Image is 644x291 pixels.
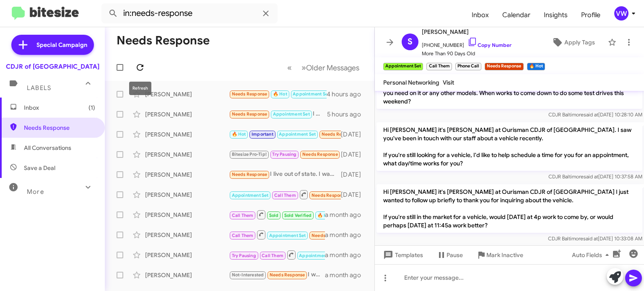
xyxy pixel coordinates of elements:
button: Mark Inactive [470,247,530,263]
div: [PERSON_NAME] [145,90,229,98]
div: a month ago [325,251,368,259]
span: Needs Response [302,152,338,157]
span: Appointment Set [269,233,306,238]
div: The said something about the 21 has some kinds damage at the last minute after I came there and t... [229,89,327,99]
div: [DATE] [341,191,368,199]
span: 🔥 Hot [317,213,332,218]
h1: Needs Response [117,34,210,47]
div: 4 hours ago [327,90,368,98]
p: Hi [PERSON_NAME] it's [PERSON_NAME] at Ourisman CDJR of [GEOGRAPHIC_DATA] I just wanted to follow... [377,184,642,233]
div: [DATE] [341,130,368,139]
div: a month ago [325,211,368,219]
span: » [301,62,306,73]
button: Apply Tags [542,35,604,50]
span: 🔥 Hot [232,131,246,137]
div: 5 hours ago [327,110,368,118]
small: Phone Call [455,63,481,70]
p: Hi [PERSON_NAME] it's [PERSON_NAME] at Ourisman CDJR of [GEOGRAPHIC_DATA]. I saw you've been in t... [377,122,642,171]
span: CDJR Baltimore [DATE] 10:37:58 AM [548,173,642,180]
span: 🔥 Hot [273,91,287,97]
span: Auto Fields [572,247,612,263]
span: All Conversations [24,144,71,152]
span: Call Them [232,233,254,238]
span: Sold Verified [284,213,312,218]
span: said at [584,173,598,180]
span: Visit [443,79,454,86]
span: Needs Response [270,272,305,278]
div: CDJR of [GEOGRAPHIC_DATA] [6,62,99,71]
button: Auto Fields [565,247,619,263]
button: Templates [375,247,430,263]
span: Templates [382,247,423,263]
span: Labels [27,84,51,92]
span: Personal Networking [383,79,439,86]
small: Call Them [426,63,452,70]
span: Appointment Set [273,111,310,117]
div: [PERSON_NAME] [145,231,229,239]
div: [DATE] [341,150,368,159]
a: Inbox [465,3,496,27]
div: [PERSON_NAME] [145,251,229,259]
span: Call Them [274,193,296,198]
span: Appointment Set [232,193,269,198]
span: said at [583,235,598,242]
span: Call Them [262,253,283,258]
div: [PERSON_NAME] [145,170,229,179]
div: I want a otd price [229,270,325,280]
span: More Than 90 Days Old [422,49,512,58]
span: Bitesize Pro-Tip! [232,152,267,157]
span: Call Them [232,213,254,218]
span: Save a Deal [24,164,55,172]
span: Needs Response [322,131,357,137]
div: [PERSON_NAME] [145,130,229,139]
span: Appointment Set [293,91,330,97]
a: Insights [537,3,574,27]
span: Needs Response [312,233,347,238]
span: « [287,62,292,73]
div: ok thxs [229,129,341,139]
div: [PERSON_NAME] [145,191,229,199]
div: I need an out the door price on the truck [229,109,327,119]
div: [PERSON_NAME] [145,271,229,279]
span: Pause [447,247,463,263]
a: Profile [574,3,607,27]
nav: Page navigation example [283,59,364,76]
div: Inbound Call [229,229,325,240]
div: You're welcome [229,209,325,220]
div: vw [614,6,628,21]
div: Good afternoon so I spoke with the lender they are willing to settle for $1000 to release the lie... [229,149,341,159]
span: Older Messages [306,63,359,72]
div: [PERSON_NAME] [145,150,229,159]
button: Pause [430,247,470,263]
span: Try Pausing [232,253,256,258]
div: [PERSON_NAME] [145,211,229,219]
span: Important [252,131,273,137]
div: [DATE] [341,170,368,179]
span: Needs Response [24,124,95,132]
span: Needs Response [232,91,267,97]
button: Next [296,59,364,76]
span: CDJR Baltimore [DATE] 10:28:10 AM [548,111,642,118]
div: [PERSON_NAME] [145,110,229,118]
a: Special Campaign [11,35,94,55]
span: S [408,35,413,49]
span: Try Pausing [272,152,296,157]
div: 4432641822 [229,189,341,200]
small: 🔥 Hot [527,63,545,70]
div: Inbound Call [229,250,325,260]
span: Needs Response [232,172,267,177]
button: vw [607,6,635,21]
span: Needs Response [312,193,347,198]
div: I live out of state. I was looking for a price quote as the local dealership was still a little h... [229,170,341,179]
a: Calendar [496,3,537,27]
div: Refresh [129,82,151,95]
span: Not-Interested [232,272,264,278]
span: Appointment Set [299,253,336,258]
small: Appointment Set [383,63,423,70]
span: Appointment Set [279,131,316,137]
div: a month ago [325,231,368,239]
